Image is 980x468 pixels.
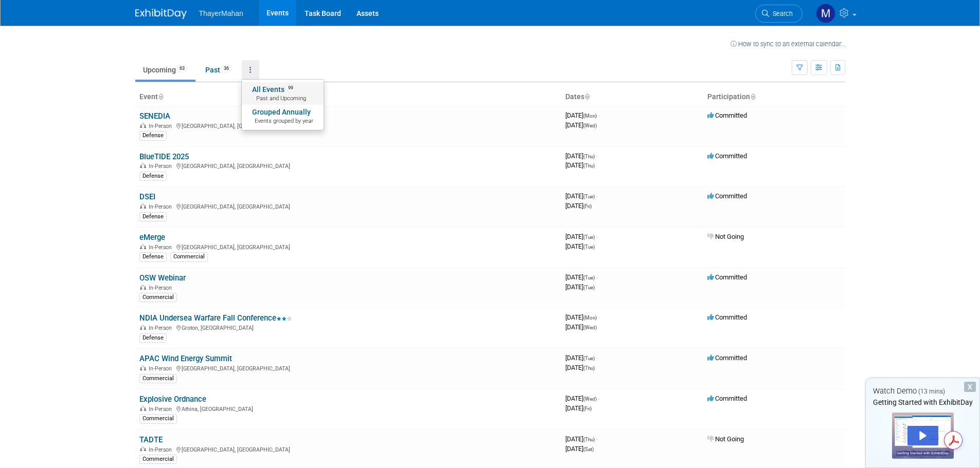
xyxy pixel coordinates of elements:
[565,152,598,160] span: [DATE]
[135,60,195,80] a: Upcoming63
[584,92,590,101] a: Sort by Start Date
[707,192,747,200] span: Committed
[707,395,747,402] span: Committed
[139,172,167,181] div: Defense
[583,234,595,240] span: (Tue)
[140,325,146,330] img: In-Person Event
[598,111,600,119] span: -
[140,123,146,128] img: In-Person Event
[139,242,557,251] div: [GEOGRAPHIC_DATA], [GEOGRAPHIC_DATA]
[707,233,744,240] span: Not Going
[242,105,324,127] a: Grouped AnnuallyEvents grouped by year
[140,203,146,209] img: In-Person Event
[755,5,803,23] a: Search
[583,396,597,402] span: (Wed)
[565,395,600,402] span: [DATE]
[139,212,167,221] div: Defense
[707,313,747,321] span: Committed
[139,435,163,444] a: TADTE
[139,252,167,261] div: Defense
[149,244,175,251] span: In-Person
[816,4,835,23] img: Michael White
[598,395,600,402] span: -
[707,435,744,443] span: Not Going
[565,161,595,169] span: [DATE]
[139,111,170,121] a: SENEDIA
[285,84,296,92] span: 99
[149,325,175,331] span: In-Person
[252,95,313,103] span: Past and Upcoming
[707,354,747,362] span: Committed
[139,445,557,453] div: [GEOGRAPHIC_DATA], [GEOGRAPHIC_DATA]
[866,397,979,407] div: Getting Started with ExhibitDay
[140,446,146,452] img: In-Person Event
[583,437,595,442] span: (Thu)
[139,233,165,242] a: eMerge
[750,92,755,101] a: Sort by Participation Type
[583,285,595,290] span: (Tue)
[140,285,146,290] img: In-Person Event
[707,152,747,160] span: Committed
[221,65,232,72] span: 36
[139,293,177,302] div: Commercial
[198,60,240,80] a: Past36
[583,325,597,330] span: (Wed)
[139,364,557,372] div: [GEOGRAPHIC_DATA], [GEOGRAPHIC_DATA]
[583,194,595,199] span: (Tue)
[769,10,793,17] span: Search
[707,273,747,281] span: Committed
[199,9,243,17] span: ThayerMahan
[583,446,594,452] span: (Sat)
[583,113,597,119] span: (Mon)
[565,273,598,281] span: [DATE]
[135,9,187,19] img: ExhibitDay
[139,121,557,129] div: [GEOGRAPHIC_DATA], [GEOGRAPHIC_DATA]
[139,192,155,201] a: DSEI
[149,365,175,372] span: In-Person
[158,92,163,101] a: Sort by Event Name
[583,275,595,280] span: (Tue)
[149,446,175,453] span: In-Person
[583,365,595,371] span: (Thu)
[135,88,561,106] th: Event
[565,445,594,453] span: [DATE]
[140,163,146,168] img: In-Person Event
[583,355,595,361] span: (Tue)
[176,65,188,72] span: 63
[565,283,595,291] span: [DATE]
[565,354,598,362] span: [DATE]
[149,406,175,413] span: In-Person
[583,244,595,250] span: (Tue)
[583,123,597,128] span: (Wed)
[596,273,598,281] span: -
[596,192,598,200] span: -
[139,455,177,464] div: Commercial
[140,406,146,411] img: In-Person Event
[149,203,175,210] span: In-Person
[565,404,592,412] span: [DATE]
[139,374,177,383] div: Commercial
[596,435,598,443] span: -
[596,233,598,240] span: -
[565,313,600,321] span: [DATE]
[139,161,557,170] div: [GEOGRAPHIC_DATA], [GEOGRAPHIC_DATA]
[707,111,747,119] span: Committed
[565,233,598,240] span: [DATE]
[140,365,146,370] img: In-Person Event
[583,154,595,159] span: (Thu)
[583,406,592,411] span: (Fri)
[565,323,597,331] span: [DATE]
[598,313,600,321] span: -
[149,285,175,291] span: In-Person
[140,244,146,249] img: In-Person Event
[866,386,979,397] div: Watch Demo
[170,252,208,261] div: Commercial
[139,395,206,404] a: Explosive Ordnance
[907,426,938,445] div: Play
[565,111,600,119] span: [DATE]
[242,82,324,105] a: All Events99 Past and Upcoming
[565,121,597,129] span: [DATE]
[139,404,557,413] div: Athina, [GEOGRAPHIC_DATA]
[565,192,598,200] span: [DATE]
[565,242,595,250] span: [DATE]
